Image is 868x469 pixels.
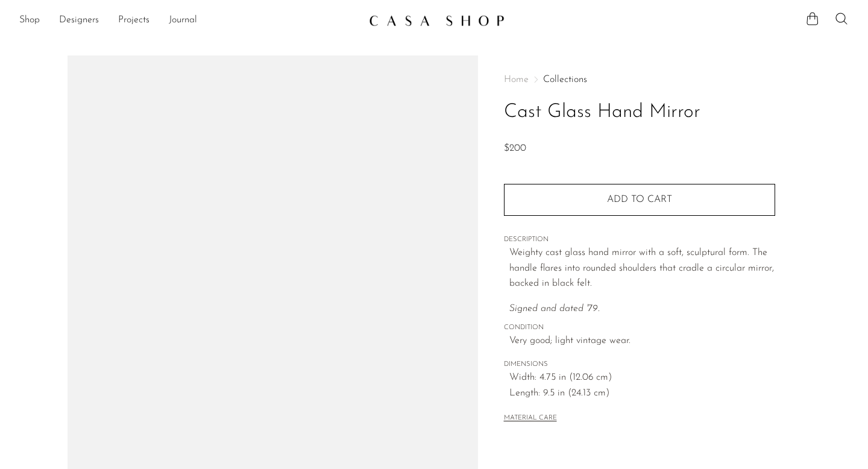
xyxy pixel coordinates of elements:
[504,184,775,215] button: Add to cart
[169,13,197,28] a: Journal
[509,333,775,349] span: Very good; light vintage wear.
[509,370,775,386] span: Width: 4.75 in (12.06 cm)
[504,359,775,370] span: DIMENSIONS
[504,234,775,245] span: DESCRIPTION
[504,75,775,84] nav: Breadcrumbs
[19,10,359,31] nav: Desktop navigation
[504,414,557,423] button: MATERIAL CARE
[504,75,529,84] span: Home
[59,13,99,28] a: Designers
[509,304,600,313] em: Signed and dated '79.
[19,13,40,28] a: Shop
[607,195,672,204] span: Add to cart
[504,143,526,153] span: $200
[543,75,587,84] a: Collections
[509,245,775,292] p: Weighty cast glass hand mirror with a soft, sculptural form. The handle flares into rounded shoul...
[504,97,775,128] h1: Cast Glass Hand Mirror
[19,10,359,31] ul: NEW HEADER MENU
[504,323,775,333] span: CONDITION
[118,13,149,28] a: Projects
[509,386,775,401] span: Length: 9.5 in (24.13 cm)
